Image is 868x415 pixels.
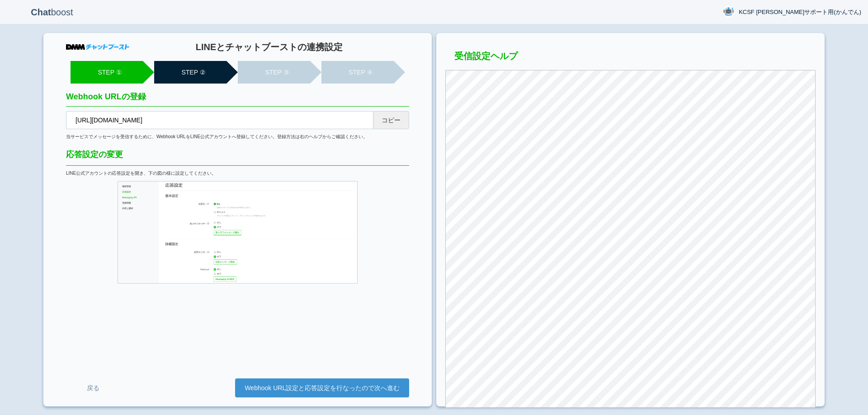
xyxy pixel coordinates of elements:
b: Chat [31,7,51,17]
li: STEP ① [71,61,143,84]
li: STEP ② [154,61,226,84]
div: 当サービスでメッセージを受信するために、Webhook URLをLINE公式アカウントへ登録してください。登録方法は右のヘルプからご確認ください。 [66,134,409,140]
h2: Webhook URLの登録 [66,93,409,107]
img: DMMチャットブースト [66,44,129,50]
li: STEP ③ [238,61,310,84]
span: KCSF [PERSON_NAME]サポート用(かんでん) [739,8,861,17]
div: 応答設定の変更 [66,149,409,166]
h3: 受信設定ヘルプ [445,51,816,65]
p: boost [7,1,97,23]
div: LINE公式アカウントの応答設定を開き、下の図の様に設定してください。 [66,170,409,177]
a: Webhook URL設定と応答設定を行なったので次へ進む [235,378,409,397]
a: 戻る [66,380,120,396]
img: User Image [723,6,734,17]
li: STEP ④ [321,61,394,84]
img: LINE公式アカウント応答設定 [118,181,358,284]
h1: LINEとチャットブーストの連携設定 [129,42,409,52]
button: コピー [373,111,409,129]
